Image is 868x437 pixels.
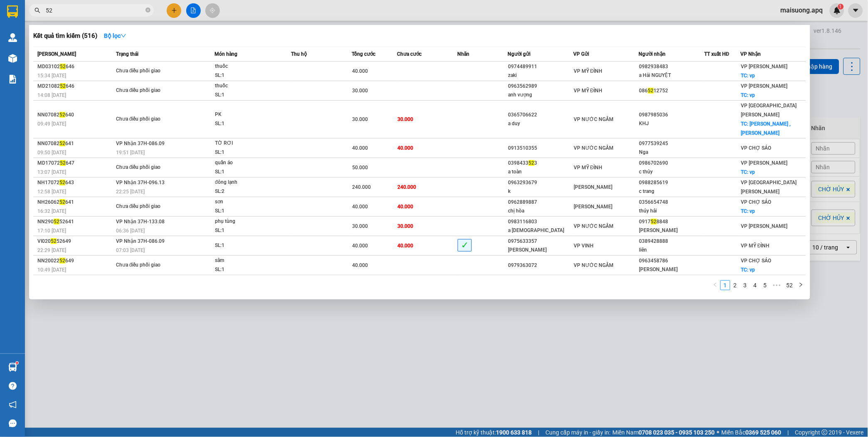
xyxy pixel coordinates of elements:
span: TC: vp [741,73,755,79]
div: Nga [639,148,704,157]
div: zaki [508,71,573,80]
a: 5 [761,281,770,290]
button: Bộ lọcdown [97,29,133,42]
span: [PERSON_NAME] [574,204,612,210]
span: Người gửi [508,51,531,57]
span: 40.000 [397,204,413,210]
span: VP MỸ ĐÌNH [574,88,603,94]
span: TC: vp [741,169,755,175]
div: NH17072 643 [37,178,113,187]
div: 0988285619 [639,178,704,187]
span: 52 [529,160,535,166]
span: TT xuất HĐ [704,51,730,57]
span: VP MỸ ĐÌNH [574,68,603,74]
div: 0982938483 [639,62,704,71]
span: Chưa cước [397,51,422,57]
div: PK [215,110,277,119]
div: NN290 52641 [37,217,113,226]
div: 0917 8848 [639,217,704,226]
strong: Bộ lọc [104,32,126,39]
div: 0975633357 [508,237,573,246]
span: 52 [648,88,654,94]
div: SL: 1 [215,226,277,235]
h3: Kết quả tìm kiếm ( 516 ) [33,32,97,40]
div: chị hòa [508,207,573,215]
div: c trang [639,187,704,196]
div: SL: 1 [215,91,277,100]
li: Next Page [796,280,806,290]
span: down [121,33,126,39]
button: left [710,280,720,290]
div: sơn [215,198,277,207]
span: Tổng cước [352,51,375,57]
div: a toàn [508,168,573,176]
span: 22:29 [DATE] [37,247,66,253]
span: 240.000 [352,184,371,190]
div: [PERSON_NAME] [508,246,573,254]
span: 52 [59,258,65,264]
input: Tìm tên, số ĐT hoặc mã đơn [46,6,144,15]
div: anh vượng [508,91,573,99]
span: Nhãn [457,51,469,57]
div: 086 12752 [639,86,704,95]
span: question-circle [9,382,17,390]
span: 30.000 [352,88,368,94]
span: 52 [54,219,59,225]
span: close-circle [145,7,150,15]
div: SL: 1 [215,71,277,80]
span: [PERSON_NAME] [37,51,76,57]
span: TC: vp [741,92,755,98]
span: TC: vp [741,267,755,273]
span: 09:50 [DATE] [37,150,66,156]
div: Chưa điều phối giao [116,115,178,124]
span: 52 [60,83,66,89]
div: NN07082 641 [37,139,113,148]
span: 52 [60,64,66,69]
span: 30.000 [397,116,413,122]
span: 52 [59,112,65,118]
div: a [DEMOGRAPHIC_DATA] [508,226,573,235]
div: TỜ RƠI [215,139,277,148]
span: VP Nhận 37H-096.13 [116,180,165,185]
span: [PERSON_NAME] [574,184,612,190]
span: VP [PERSON_NAME] [741,223,788,229]
div: 0963293679 [508,178,573,187]
span: 40.000 [352,204,368,210]
div: a duy [508,119,573,128]
li: 52 [784,280,796,290]
div: KHJ [639,119,704,128]
div: MD21082 646 [37,82,113,91]
div: Chưa điều phối giao [116,163,178,172]
div: 0983116803 [508,217,573,226]
span: ••• [770,280,784,290]
div: 0356654748 [639,198,704,207]
span: 19:51 [DATE] [116,150,145,156]
div: 0979363072 [508,261,573,270]
div: VI020 52649 [37,237,113,246]
div: liên [639,246,704,254]
div: NH26062 641 [37,198,113,207]
span: 40.000 [352,262,368,268]
li: Next 5 Pages [770,280,784,290]
div: a Hải NGUYỆT [639,71,704,80]
span: VP CHỢ SÁO [741,145,772,151]
div: đông lạnh [215,178,277,187]
div: MD03102 646 [37,62,113,71]
div: 0365706622 [508,111,573,119]
div: 0986702690 [639,159,704,168]
span: 30.000 [352,116,368,122]
div: 0913510355 [508,144,573,153]
span: 07:03 [DATE] [116,247,145,253]
div: NN20022 649 [37,257,113,265]
a: 2 [731,281,740,290]
span: VP Nhận 37H-086.09 [116,141,165,146]
span: 30.000 [397,223,413,229]
span: VP CHỢ SÁO [741,258,772,264]
span: 240.000 [397,184,416,190]
div: 0963458786 [639,257,704,265]
span: Thu hộ [291,51,307,57]
div: 0389428888 [639,237,704,246]
div: SL: 1 [215,148,277,157]
img: warehouse-icon [8,363,17,372]
div: SL: 1 [215,265,277,274]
